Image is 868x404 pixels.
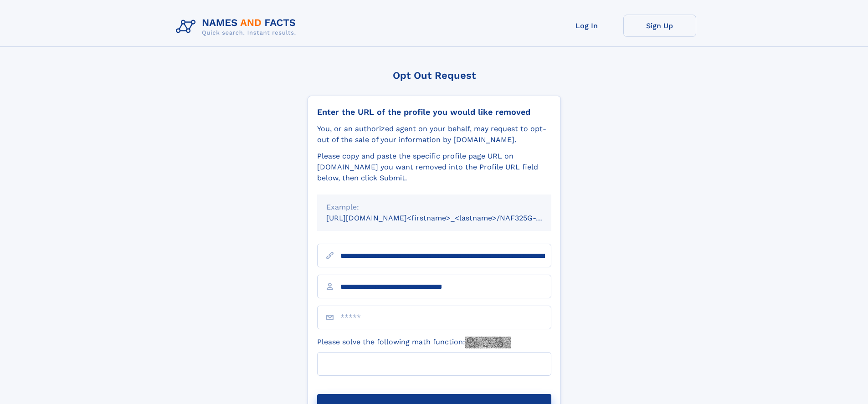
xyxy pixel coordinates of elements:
[550,15,623,37] a: Log In
[317,337,511,348] label: Please solve the following math function:
[317,151,551,184] div: Please copy and paste the specific profile page URL on [DOMAIN_NAME] you want removed into the Pr...
[326,214,569,222] small: [URL][DOMAIN_NAME]<firstname>_<lastname>/NAF325G-xxxxxxxx
[623,15,696,37] a: Sign Up
[317,123,551,145] div: You, or an authorized agent on your behalf, may request to opt-out of the sale of your informatio...
[308,70,561,81] div: Opt Out Request
[317,107,551,117] div: Enter the URL of the profile you would like removed
[172,15,303,39] img: Logo Names and Facts
[326,202,542,213] div: Example:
